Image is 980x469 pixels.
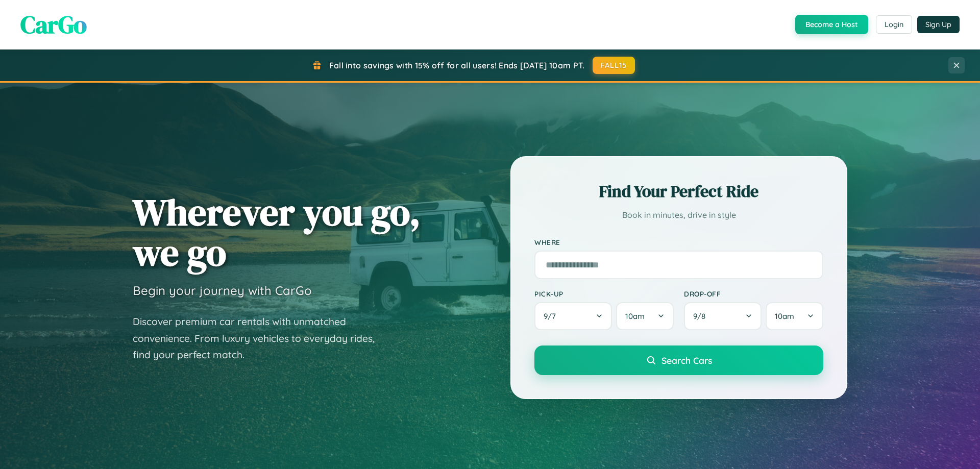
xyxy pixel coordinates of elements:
[133,313,388,363] p: Discover premium car rentals with unmatched convenience. From luxury vehicles to everyday rides, ...
[329,60,585,70] span: Fall into savings with 15% off for all users! Ends [DATE] 10am PT.
[20,8,87,41] span: CarGo
[876,15,912,34] button: Login
[684,289,823,298] label: Drop-off
[534,208,823,223] p: Book in minutes, drive in style
[534,238,823,246] label: Where
[534,289,674,298] label: Pick-up
[133,192,421,273] h1: Wherever you go, we go
[133,283,312,298] h3: Begin your journey with CarGo
[766,302,823,330] button: 10am
[593,57,635,74] button: FALL15
[917,16,960,33] button: Sign Up
[616,302,674,330] button: 10am
[534,345,823,375] button: Search Cars
[684,302,762,330] button: 9/8
[534,180,823,203] h2: Find Your Perfect Ride
[795,15,868,34] button: Become a Host
[775,311,794,321] span: 10am
[693,311,710,321] span: 9 / 8
[544,311,561,321] span: 9 / 7
[534,302,612,330] button: 9/7
[661,355,712,366] span: Search Cars
[625,311,645,321] span: 10am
